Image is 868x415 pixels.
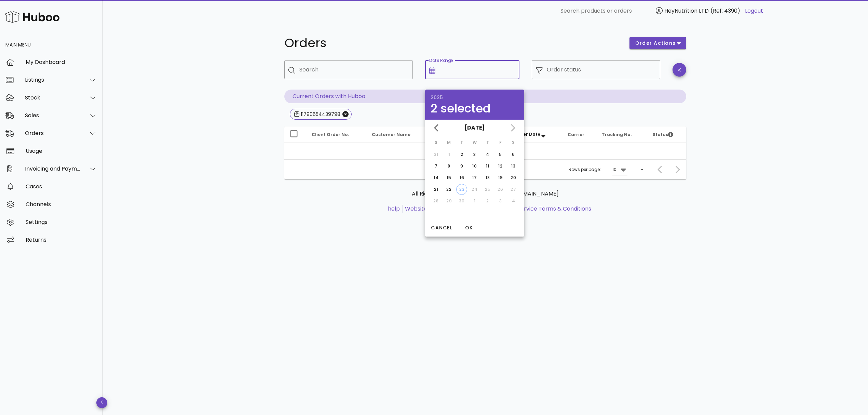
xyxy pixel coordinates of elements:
[444,172,455,183] button: 15
[458,222,480,234] button: OK
[456,161,467,172] button: 9
[342,111,349,117] button: Close
[495,172,506,183] button: 19
[403,205,591,213] li: and
[430,137,442,148] th: S
[482,172,493,183] button: 18
[647,126,686,143] th: Status
[284,143,686,159] td: No data available
[444,184,455,195] button: 22
[517,205,591,213] a: Service Terms & Conditions
[306,126,366,143] th: Client Order No.
[431,95,519,100] div: 2025
[469,163,480,169] div: 10
[25,77,81,83] div: Listings
[508,149,519,160] button: 6
[482,151,493,158] div: 4
[612,164,627,175] div: 10Rows per page:
[26,201,97,207] div: Channels
[568,132,584,137] span: Carrier
[482,175,493,181] div: 18
[653,132,673,137] span: Status
[469,172,480,183] button: 17
[640,166,643,173] div: –
[456,137,468,148] th: T
[26,59,97,65] div: My Dashboard
[629,37,686,49] button: order actions
[508,175,519,181] div: 20
[429,58,453,63] label: Date Range
[495,163,506,169] div: 12
[5,10,59,24] img: Huboo Logo
[388,205,400,213] a: help
[462,121,488,135] button: [DATE]
[444,161,455,172] button: 8
[482,163,493,169] div: 11
[562,126,596,143] th: Carrier
[456,151,467,158] div: 2
[514,131,540,137] span: Order Date
[431,122,443,134] button: Previous month
[444,163,455,169] div: 8
[495,149,506,160] button: 5
[456,163,467,169] div: 9
[431,175,442,181] div: 14
[444,149,455,160] button: 1
[25,112,81,119] div: Sales
[612,166,616,173] div: 10
[431,163,442,169] div: 7
[456,172,467,183] button: 16
[745,7,763,15] a: Logout
[508,151,519,158] div: 6
[461,224,477,231] span: OK
[428,222,455,234] button: Cancel
[290,190,681,198] p: All Rights Reserved. Copyright 2025 - [DOMAIN_NAME]
[457,186,467,192] div: 23
[312,132,349,137] span: Client Order No.
[444,175,455,181] div: 15
[456,175,467,181] div: 16
[508,161,519,172] button: 13
[25,94,81,101] div: Stock
[431,184,442,195] button: 21
[372,132,410,137] span: Customer Name
[25,165,81,172] div: Invoicing and Payments
[469,149,480,160] button: 3
[494,137,507,148] th: F
[431,103,519,114] div: 2 selected
[431,161,442,172] button: 7
[469,175,480,181] div: 17
[444,186,455,192] div: 22
[635,40,676,47] span: order actions
[495,175,506,181] div: 19
[508,163,519,169] div: 13
[469,137,481,148] th: W
[569,160,627,179] div: Rows per page:
[431,186,442,192] div: 21
[664,7,709,15] span: HeyNutrition LTD
[507,137,519,148] th: S
[509,126,562,143] th: Order Date: Sorted descending. Activate to remove sorting.
[284,90,686,103] p: Current Orders with Huboo
[508,172,519,183] button: 20
[596,126,647,143] th: Tracking No.
[26,183,97,190] div: Cases
[431,224,452,231] span: Cancel
[26,148,97,154] div: Usage
[443,137,455,148] th: M
[495,161,506,172] button: 12
[444,151,455,158] div: 1
[710,7,740,15] span: (Ref: 4390)
[366,126,428,143] th: Customer Name
[482,161,493,172] button: 11
[482,149,493,160] button: 4
[602,132,632,137] span: Tracking No.
[456,184,467,195] button: 23
[25,130,81,136] div: Orders
[26,219,97,225] div: Settings
[26,237,97,243] div: Returns
[299,111,340,118] div: 11790654439798
[469,151,480,158] div: 3
[405,205,507,213] a: Website and Dashboard Terms of Use
[456,149,467,160] button: 2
